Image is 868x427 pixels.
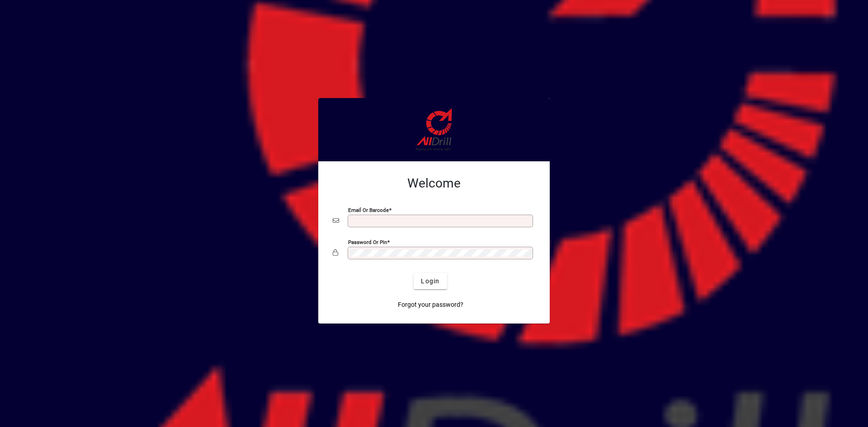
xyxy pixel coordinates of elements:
[421,277,439,286] span: Login
[398,300,463,310] span: Forgot your password?
[414,273,447,289] button: Login
[333,176,535,191] h2: Welcome
[348,239,387,245] mat-label: Password or Pin
[394,296,467,313] a: Forgot your password?
[348,207,389,213] mat-label: Email or Barcode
